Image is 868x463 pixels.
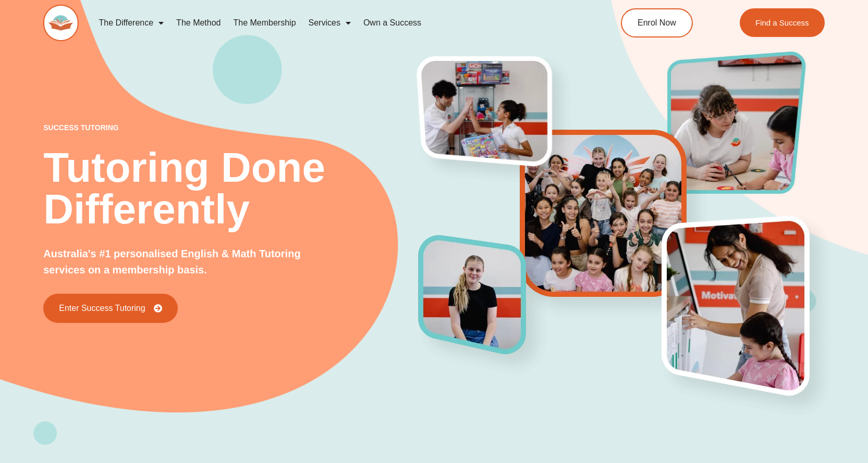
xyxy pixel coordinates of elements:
[621,8,693,37] a: Enrol Now
[92,11,170,35] a: The Difference
[755,19,809,27] span: Find a Success
[43,147,418,230] h2: Tutoring Done Differently
[43,246,317,278] p: Australia's #1 personalised English & Math Tutoring services on a membership basis.
[302,11,357,35] a: Services
[43,294,177,323] a: Enter Success Tutoring
[92,11,576,35] nav: Menu
[357,11,427,35] a: Own a Success
[638,19,676,27] span: Enrol Now
[43,124,418,131] p: success tutoring
[170,11,227,35] a: The Method
[740,8,825,37] a: Find a Success
[59,304,145,312] span: Enter Success Tutoring
[227,11,302,35] a: The Membership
